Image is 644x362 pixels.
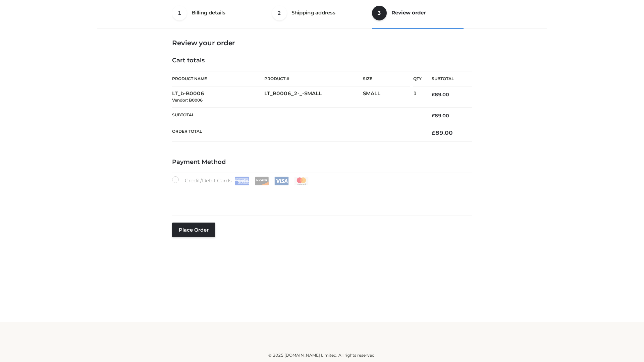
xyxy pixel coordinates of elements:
bdi: 89.00 [432,113,449,119]
th: Subtotal [172,107,422,124]
th: Product Name [172,71,264,86]
td: LT_b-B0006 [172,86,264,108]
button: Place order [172,223,215,237]
td: 1 [413,86,422,108]
small: Vendor: B0006 [172,98,203,103]
h4: Payment Method [172,159,472,166]
td: SMALL [363,86,413,108]
span: £ [432,92,435,98]
td: LT_B0006_2-_-SMALL [264,86,363,108]
th: Size [363,71,410,86]
th: Product # [264,71,363,86]
bdi: 89.00 [432,92,449,98]
th: Qty [413,71,422,86]
div: © 2025 [DOMAIN_NAME] Limited. All rights reserved. [100,352,544,359]
th: Order Total [172,124,422,142]
span: £ [432,113,435,119]
img: Discover [255,177,269,185]
img: Mastercard [294,177,309,185]
bdi: 89.00 [432,129,453,136]
h4: Cart totals [172,57,472,64]
h3: Review your order [172,39,472,47]
img: Visa [274,177,289,185]
img: Amex [235,177,249,185]
span: £ [432,129,435,136]
label: Credit/Debit Cards [172,176,309,185]
th: Subtotal [422,71,472,86]
iframe: Secure payment input frame [171,184,471,208]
